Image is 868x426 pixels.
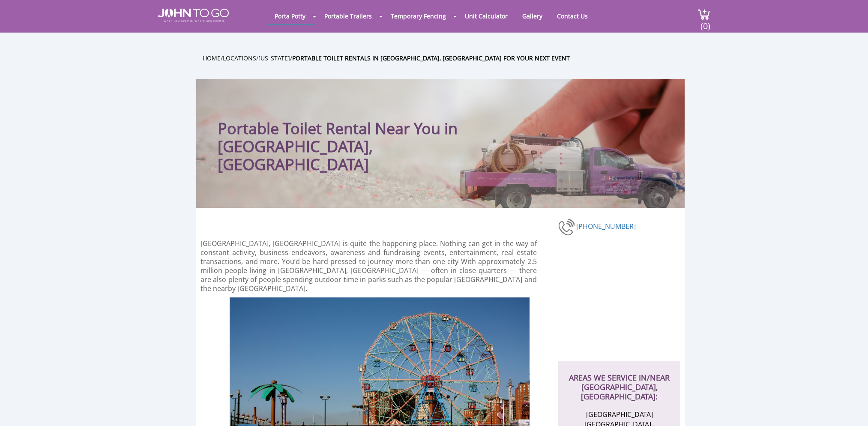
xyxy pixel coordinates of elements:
a: Porta Potty [268,8,312,24]
img: Truck [449,128,680,208]
li: [GEOGRAPHIC_DATA] [578,410,661,420]
a: Portable Trailers [318,8,378,24]
button: Live Chat [834,392,868,426]
ul: / / / [203,53,691,63]
p: [GEOGRAPHIC_DATA], [GEOGRAPHIC_DATA] is quite the happening place. Nothing can get in the way of ... [201,239,537,293]
img: cart a [697,9,710,20]
a: Locations [223,54,256,62]
a: Gallery [516,8,549,24]
a: [PHONE_NUMBER] [576,221,636,231]
h2: AREAS WE SERVICE IN/NEAR [GEOGRAPHIC_DATA], [GEOGRAPHIC_DATA]: [567,361,672,401]
a: Unit Calculator [458,8,514,24]
a: Home [203,54,221,62]
a: [US_STATE] [258,54,290,62]
a: Portable Toilet Rentals in [GEOGRAPHIC_DATA], [GEOGRAPHIC_DATA] for Your Next Event [292,54,570,62]
img: JOHN to go [158,9,229,22]
h1: Portable Toilet Rental Near You in [GEOGRAPHIC_DATA], [GEOGRAPHIC_DATA] [218,96,494,174]
img: phone-number [558,218,576,237]
a: Contact Us [551,8,594,24]
a: Temporary Fencing [384,8,452,24]
span: (0) [700,13,710,32]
